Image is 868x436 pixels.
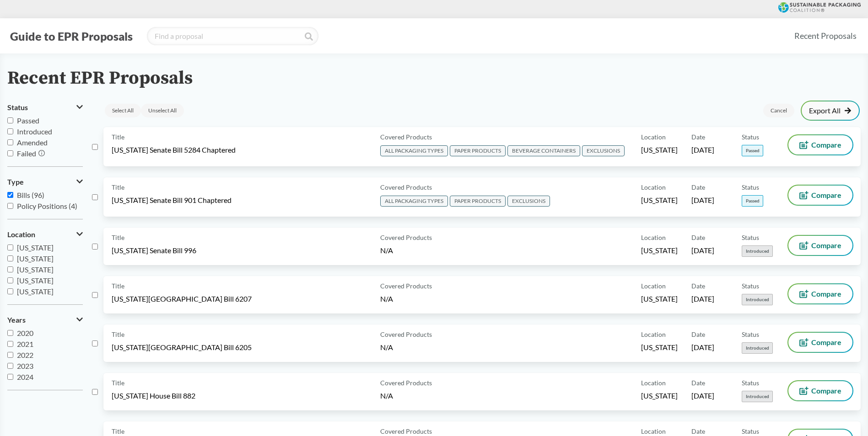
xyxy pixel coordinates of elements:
button: Type [7,174,83,190]
span: [US_STATE] House Bill 882 [112,391,195,401]
span: [US_STATE] [17,265,54,274]
span: Years [7,316,26,324]
span: Location [641,426,666,436]
button: Compare [788,135,852,154]
span: EXCLUSIONS [507,196,550,207]
button: Compare [788,333,852,352]
div: Cancel [763,104,794,117]
span: Status [742,132,759,142]
span: [US_STATE] Senate Bill 5284 Chaptered [112,145,236,155]
span: Location [641,330,666,339]
button: Status [7,100,83,115]
input: 2022 [7,352,13,358]
span: [US_STATE] [641,245,678,255]
input: Passed [7,117,13,123]
span: [DATE] [691,342,714,352]
span: Compare [811,242,841,249]
span: 2020 [17,329,33,337]
span: ALL PACKAGING TYPES [380,145,448,156]
div: Select All [105,104,141,117]
input: 2020 [7,330,13,336]
span: Compare [811,141,841,149]
span: 2021 [17,340,33,348]
span: Title [112,330,124,339]
span: Title [112,233,124,242]
span: Policy Positions (4) [17,202,77,210]
span: Date [691,132,705,142]
input: [US_STATE] [7,255,13,261]
span: Status [7,103,28,112]
button: Guide to EPR Proposals [7,29,135,43]
span: Date [691,182,705,192]
span: [US_STATE] [17,243,54,252]
button: Compare [788,186,852,205]
span: Compare [811,191,841,199]
span: PAPER PRODUCTS [450,196,506,207]
span: Compare [811,387,841,394]
input: Introduced [7,128,13,134]
span: Introduced [17,127,52,136]
span: Status [742,281,759,291]
span: Title [112,182,124,192]
span: Date [691,233,705,242]
span: 2023 [17,362,33,370]
span: Compare [811,290,841,298]
input: [US_STATE] [7,277,13,283]
span: [US_STATE][GEOGRAPHIC_DATA] Bill 6205 [112,342,252,352]
span: [US_STATE] [641,145,678,155]
span: Passed [17,116,39,125]
button: Compare [788,284,852,303]
input: [US_STATE] [7,266,13,272]
span: [US_STATE] Senate Bill 901 Chaptered [112,195,232,205]
input: Find a proposal [147,27,318,45]
span: Introduced [742,245,773,257]
span: Title [112,426,124,436]
span: Date [691,426,705,436]
span: Compare [811,339,841,346]
span: Location [641,281,666,291]
span: Status [742,426,759,436]
span: N/A [380,294,393,303]
span: Introduced [742,391,773,402]
span: BEVERAGE CONTAINERS [507,145,580,156]
span: [US_STATE] [641,391,678,401]
button: Compare [788,381,852,400]
span: N/A [380,391,393,400]
span: 2024 [17,372,33,381]
a: Export All [809,107,852,114]
span: Bills (96) [17,191,44,199]
span: Introduced [742,294,773,305]
span: 2022 [17,351,33,359]
span: [DATE] [691,195,714,205]
span: Amended [17,138,48,147]
input: Bills (96) [7,192,13,198]
input: Amended [7,139,13,145]
span: Status [742,233,759,242]
span: Type [7,178,24,186]
span: Location [641,378,666,388]
span: Covered Products [380,233,432,242]
input: 2024 [7,374,13,380]
span: [US_STATE] [17,254,54,263]
span: [DATE] [691,245,714,255]
span: Title [112,281,124,291]
span: Location [641,132,666,142]
span: Date [691,281,705,291]
span: Covered Products [380,132,432,142]
span: [US_STATE] [641,342,678,352]
span: Location [7,230,35,239]
span: Introduced [742,342,773,354]
span: [DATE] [691,391,714,401]
span: N/A [380,246,393,255]
span: Failed [17,149,36,158]
span: Status [742,330,759,339]
span: Date [691,330,705,339]
span: [DATE] [691,145,714,155]
span: Location [641,182,666,192]
span: [US_STATE][GEOGRAPHIC_DATA] Bill 6207 [112,294,252,304]
span: Covered Products [380,281,432,291]
span: ALL PACKAGING TYPES [380,196,448,207]
button: Location [7,227,83,242]
input: Policy Positions (4) [7,203,13,209]
div: Unselect All [141,104,184,117]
